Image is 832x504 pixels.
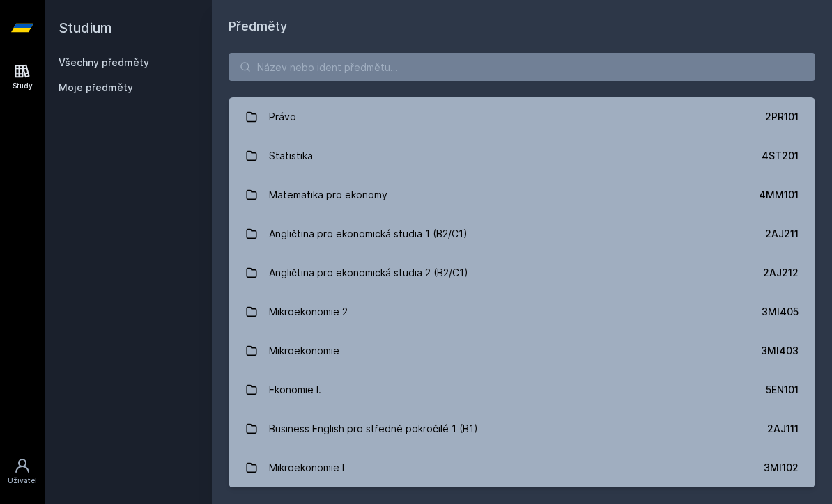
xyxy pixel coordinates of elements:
[229,331,815,370] a: Mikroekonomie 3MI403
[766,383,799,397] div: 5EN101
[767,422,799,436] div: 2AJ111
[229,97,815,136] a: Právo 2PR101
[8,475,37,486] div: Uživatel
[13,81,33,91] div: Study
[759,188,799,202] div: 4MM101
[229,253,815,292] a: Angličtina pro ekonomická studia 2 (B2/C1) 2AJ212
[229,448,815,487] a: Mikroekonomie I 3MI102
[269,454,344,482] div: Mikroekonomie I
[229,409,815,448] a: Business English pro středně pokročilé 1 (B1) 2AJ111
[762,149,799,163] div: 4ST201
[761,344,799,358] div: 3MI403
[763,266,799,280] div: 2AJ212
[269,103,296,131] div: Právo
[765,227,799,241] div: 2AJ211
[269,142,313,170] div: Statistika
[269,181,387,209] div: Matematika pro ekonomy
[229,53,815,81] input: Název nebo ident předmětu…
[229,136,815,175] a: Statistika 4ST201
[269,376,321,404] div: Ekonomie I.
[269,298,348,326] div: Mikroekonomie 2
[269,337,339,365] div: Mikroekonomie
[764,461,799,475] div: 3MI102
[765,110,799,124] div: 2PR101
[229,17,815,36] h1: Předměty
[229,214,815,253] a: Angličtina pro ekonomická studia 1 (B2/C1) 2AJ211
[229,370,815,409] a: Ekonomie I. 5EN101
[269,220,468,248] div: Angličtina pro ekonomická studia 1 (B2/C1)
[229,292,815,331] a: Mikroekonomie 2 3MI405
[269,259,468,287] div: Angličtina pro ekonomická studia 2 (B2/C1)
[3,56,42,98] a: Study
[3,450,42,493] a: Uživatel
[59,56,149,68] a: Všechny předměty
[59,81,133,95] span: Moje předměty
[269,415,478,443] div: Business English pro středně pokročilé 1 (B1)
[229,175,815,214] a: Matematika pro ekonomy 4MM101
[762,305,799,319] div: 3MI405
